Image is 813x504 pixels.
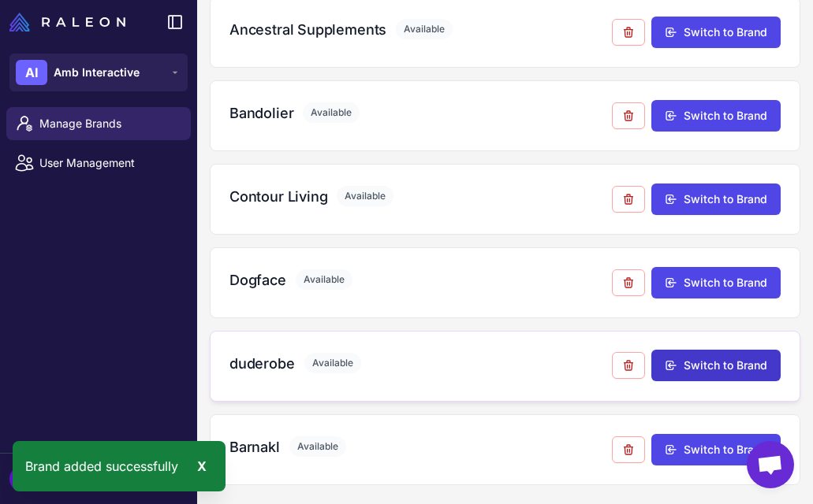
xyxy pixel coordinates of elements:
button: Switch to Brand [651,183,781,215]
a: Manage Brands [6,107,191,140]
img: Raleon Logo [9,13,125,31]
button: Remove from agency [612,186,645,213]
button: Remove from agency [612,352,645,379]
button: Switch to Brand [651,350,781,381]
span: Available [337,186,393,206]
span: Available [304,353,361,373]
button: Switch to Brand [651,100,781,132]
span: Manage Brands [39,115,178,132]
div: Brand added successfully [13,441,226,491]
span: Available [396,19,453,39]
button: Switch to Brand [651,267,781,298]
h3: Ancestral Supplements [229,19,386,40]
div: Open chat [747,441,794,488]
button: Remove from agency [612,269,645,296]
button: Remove from agency [612,19,645,46]
div: AI [16,60,47,85]
button: Remove from agency [612,436,645,463]
button: AIAmb Interactive [9,54,188,91]
h3: Barnakl [229,436,280,458]
button: Switch to Brand [651,17,781,48]
span: Available [296,269,352,290]
a: User Management [6,146,191,180]
div: MV [9,466,41,491]
button: Switch to Brand [651,434,781,465]
span: Amb Interactive [54,64,140,81]
h3: Dogface [229,269,286,291]
h3: Bandolier [229,102,293,124]
div: X [191,454,213,479]
span: Available [303,102,360,123]
span: Available [289,436,346,457]
a: Raleon Logo [9,13,132,31]
h3: Contour Living [229,186,327,207]
h3: duderobe [229,353,295,374]
span: User Management [39,154,178,172]
button: Remove from agency [612,102,645,129]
